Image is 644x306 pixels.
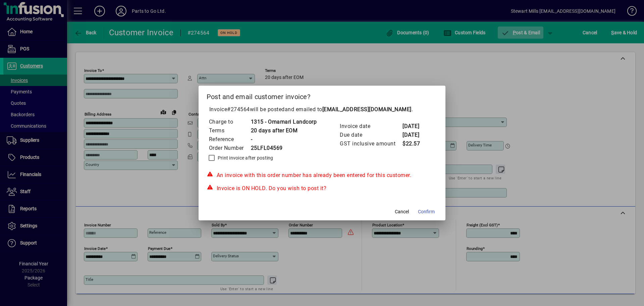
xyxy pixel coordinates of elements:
td: 1315 - Omamari Landcorp [251,118,317,126]
button: Confirm [415,206,437,218]
td: [DATE] [402,131,429,139]
td: $22.57 [402,139,429,148]
td: 20 days after EOM [251,126,317,135]
label: Print invoice after posting [216,155,273,161]
p: Invoice will be posted . [207,105,438,114]
span: and emailed to [285,106,412,113]
h2: Post and email customer invoice? [199,86,446,105]
td: 25LFL04569 [251,144,317,152]
td: [DATE] [402,122,429,131]
td: Order Number [209,144,251,152]
td: Terms [209,126,251,135]
td: GST inclusive amount [339,139,402,148]
td: Invoice date [339,122,402,131]
span: Confirm [418,208,435,215]
td: Reference [209,135,251,144]
b: [EMAIL_ADDRESS][DOMAIN_NAME] [322,106,412,113]
div: Invoice is ON HOLD. Do you wish to post it? [207,184,438,192]
td: Due date [339,131,402,139]
span: #274564 [227,106,250,113]
span: Cancel [395,208,409,215]
td: Charge to [209,118,251,126]
button: Cancel [391,206,413,218]
div: An invoice with this order number has already been entered for this customer. [207,171,438,179]
td: - [251,135,317,144]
